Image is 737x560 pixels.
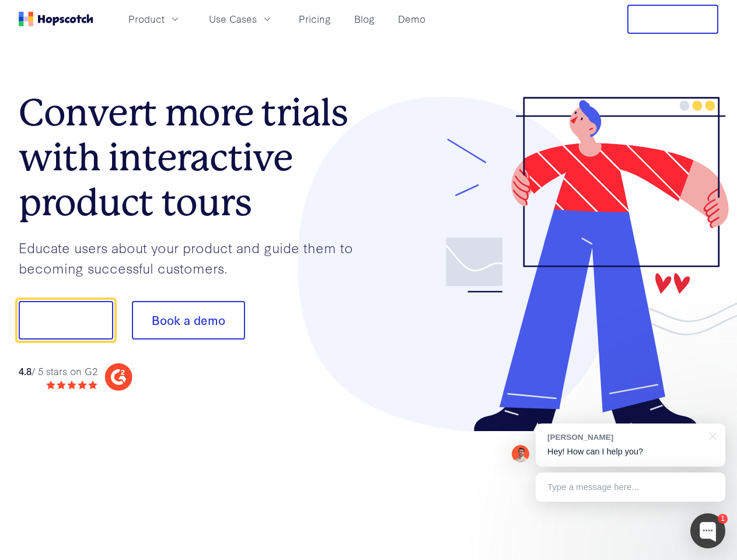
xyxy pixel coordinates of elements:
div: 1 [718,514,728,524]
h1: Convert more trials with interactive product tours [19,90,369,225]
img: Mark Spera [512,445,529,463]
button: Use Cases [202,9,280,29]
button: Product [121,9,188,29]
button: Book a demo [132,301,245,339]
span: Product [128,12,165,26]
a: Blog [350,9,379,29]
div: [PERSON_NAME] [547,432,702,443]
p: Educate users about your product and guide them to becoming successful customers. [19,237,369,278]
a: Demo [393,9,430,29]
button: Show me! [19,301,113,339]
a: Home [19,12,93,26]
a: Pricing [294,9,336,29]
button: Free Trial [627,5,718,34]
div: Type a message here... [536,473,725,502]
span: Use Cases [209,12,257,26]
p: Hey! How can I help you? [547,446,714,458]
strong: 4.8 [19,364,32,377]
div: / 5 stars on G2 [19,364,97,379]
